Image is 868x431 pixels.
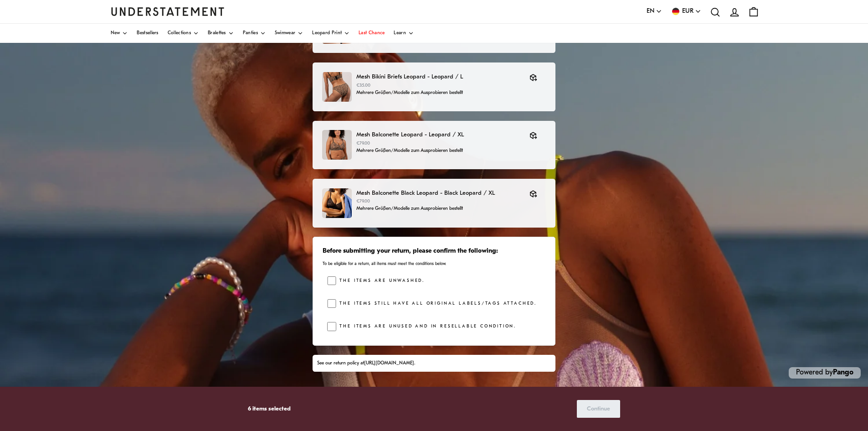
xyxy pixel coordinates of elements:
label: The items still have all original labels/tags attached. [336,299,537,308]
img: LEOM-BRF-002-470.jpg [322,72,352,102]
a: Swimwear [275,24,303,43]
button: EN [647,6,662,16]
h3: Before submitting your return, please confirm the following: [323,247,545,256]
button: EUR [671,6,701,16]
p: Mehrere Größen/Modelle zum Ausprobieren bestellt [356,205,520,213]
p: Mesh Balconette Black Leopard - Black Leopard / XL [356,188,520,198]
span: Swimwear [275,31,295,36]
span: Leopard Print [312,31,342,36]
p: €79.00 [356,198,520,205]
span: Panties [243,31,258,36]
img: WIPO-BRA-017-XL-Black-leopard_3_b8d4e841-25f6-472f-9b13-75e9024b26b5.jpg [322,188,352,218]
span: New [111,31,120,36]
a: Bestsellers [137,24,158,43]
p: To be eligible for a return, all items must meet the conditions below. [323,261,545,267]
a: Last Chance [359,24,385,43]
p: Mesh Bikini Briefs Leopard - Leopard / L [356,72,520,82]
a: Learn [394,24,414,43]
p: Mehrere Größen/Modelle zum Ausprobieren bestellt [356,147,520,155]
div: See our return policy at . [317,360,550,367]
p: Mesh Balconette Leopard - Leopard / XL [356,130,520,140]
label: The items are unused and in resellable condition. [336,322,516,331]
a: New [111,24,128,43]
a: Panties [243,24,266,43]
p: Mehrere Größen/Modelle zum Ausprobieren bestellt [356,89,520,97]
span: Bestsellers [137,31,158,36]
span: EUR [682,6,693,16]
p: Powered by [789,367,861,379]
a: [URL][DOMAIN_NAME] [364,361,414,366]
span: Last Chance [359,31,385,36]
label: The items are unwashed. [336,276,425,286]
span: EN [647,6,654,16]
img: LEOM-BRA-017-446.jpg [322,130,352,160]
span: Learn [394,31,406,36]
span: Collections [168,31,191,36]
a: Leopard Print [312,24,349,43]
a: Bralettes [208,24,234,43]
p: €79.00 [356,140,520,147]
p: €35.00 [356,82,520,89]
a: Understatement Homepage [111,7,225,16]
a: Pango [833,369,853,376]
a: Collections [168,24,199,43]
span: Bralettes [208,31,226,36]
